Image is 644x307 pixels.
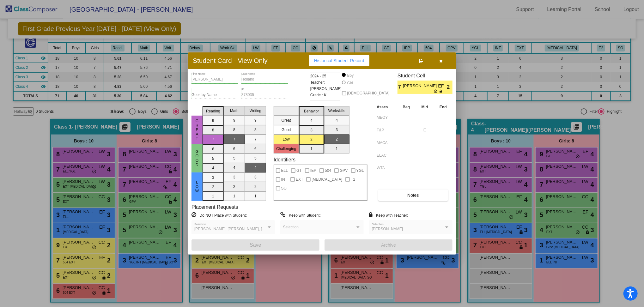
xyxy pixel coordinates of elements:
[447,83,453,91] span: 2
[194,227,292,231] span: [PERSON_NAME], [PERSON_NAME], [PERSON_NAME]
[375,104,397,111] th: Asses
[377,138,395,147] input: assessment
[398,73,453,79] h3: Student Cell
[191,204,238,210] label: Placement Requests
[377,163,395,173] input: assessment
[377,151,395,160] input: assessment
[325,167,331,174] span: 504
[191,239,319,251] button: Save
[194,119,200,141] span: Great
[438,83,447,89] span: EF
[193,57,268,64] h3: Student Card - View Only
[403,83,438,89] span: [PERSON_NAME]
[398,83,403,91] span: 7
[296,176,303,183] span: EXT
[407,193,419,198] span: Notes
[378,190,448,201] button: Notes
[281,167,288,174] span: ELL
[347,73,354,78] div: Boy
[369,212,408,218] label: = Keep with Teacher:
[310,79,342,92] span: Teacher: [PERSON_NAME]
[310,167,316,174] span: IEP
[241,93,288,97] input: Enter ID
[281,184,287,192] span: SO
[351,176,355,183] span: T2
[309,55,369,66] button: Historical Student Record
[377,125,395,135] input: assessment
[356,167,364,174] span: YGL
[310,73,326,79] span: 2024 - 25
[250,242,261,248] span: Save
[280,212,321,218] label: = Keep with Student:
[274,157,295,163] label: Identifiers
[310,92,326,98] span: Grade : K
[416,104,434,111] th: Mid
[194,180,200,193] span: Low
[325,239,453,251] button: Archive
[381,243,396,248] span: Archive
[191,212,247,218] label: = Do NOT Place with Student:
[314,58,364,63] span: Historical Student Record
[340,167,348,174] span: GPV
[377,113,395,122] input: assessment
[281,176,287,183] span: INT
[347,89,390,97] span: [DEMOGRAPHIC_DATA]
[397,104,416,111] th: Beg
[194,149,200,167] span: Good
[312,176,342,183] span: [MEDICAL_DATA]
[296,167,302,174] span: GT
[434,104,453,111] th: End
[372,227,403,231] span: [PERSON_NAME]
[347,80,353,86] div: Girl
[191,93,238,97] input: goes by name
